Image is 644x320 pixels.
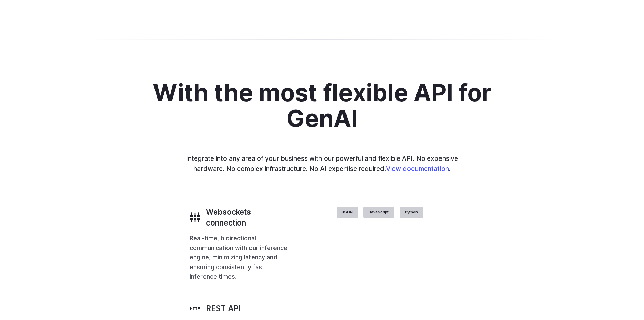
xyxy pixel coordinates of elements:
a: View documentation [386,165,449,173]
label: JavaScript [363,207,394,218]
p: Integrate into any area of your business with our powerful and flexible API. No expensive hardwar... [182,153,463,174]
h3: Websockets connection [206,207,289,228]
h3: REST API [206,303,241,314]
p: Real-time, bidirectional communication with our inference engine, minimizing latency and ensuring... [190,234,289,281]
h2: With the most flexible API for GenAI [134,80,510,132]
label: Python [400,207,423,218]
label: JSON [337,207,358,218]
